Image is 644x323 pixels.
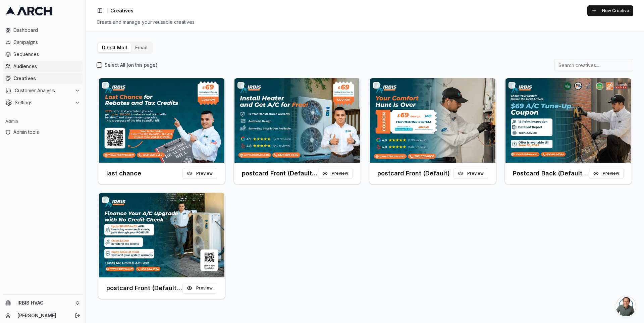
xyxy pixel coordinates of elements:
img: Front creative for postcard Front (Default) (Copy) (Copy) [98,193,225,277]
img: Front creative for postcard Front (Default) [369,78,496,163]
a: Sequences [3,49,83,60]
span: Settings [15,99,72,106]
button: New Creative [587,5,633,16]
nav: breadcrumb [110,7,133,14]
img: Front creative for postcard Front (Default) (Copy) [234,78,361,163]
h3: postcard Front (Default) [377,169,450,178]
h3: last chance [106,169,141,178]
span: Creatives [13,75,80,82]
img: Front creative for last chance [98,78,225,163]
a: Campaigns [3,37,83,48]
a: Audiences [3,61,83,72]
span: Creatives [110,7,133,14]
input: Search creatives... [554,59,633,71]
div: Open chat [616,296,636,316]
span: Dashboard [13,27,80,34]
button: Settings [3,97,83,108]
span: Audiences [13,63,80,70]
span: Admin tools [13,129,80,136]
a: [PERSON_NAME] [17,312,67,319]
span: Customer Analysis [15,87,72,94]
a: Admin tools [3,127,83,138]
button: Log out [73,311,82,320]
div: Create and manage your reusable creatives [97,19,633,25]
button: Preview [453,168,488,179]
span: IRBIS HVAC [17,300,72,306]
h3: Postcard Back (Default) (Copy) (Copy) [513,169,589,178]
span: Campaigns [13,39,80,46]
button: Email [131,43,152,52]
label: Select All (on this page) [105,62,158,68]
a: Creatives [3,73,83,84]
button: Direct Mail [98,43,131,52]
h3: postcard Front (Default) (Copy) (Copy) [106,283,182,293]
button: Preview [589,168,624,179]
button: Customer Analysis [3,85,83,96]
button: Preview [182,168,217,179]
h3: postcard Front (Default) (Copy) [242,169,318,178]
img: Front creative for Postcard Back (Default) (Copy) (Copy) [505,78,632,163]
a: Dashboard [3,25,83,36]
button: IRBIS HVAC [3,298,83,308]
div: Admin [3,116,83,127]
button: Preview [182,283,217,293]
button: Preview [318,168,353,179]
span: Sequences [13,51,80,58]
